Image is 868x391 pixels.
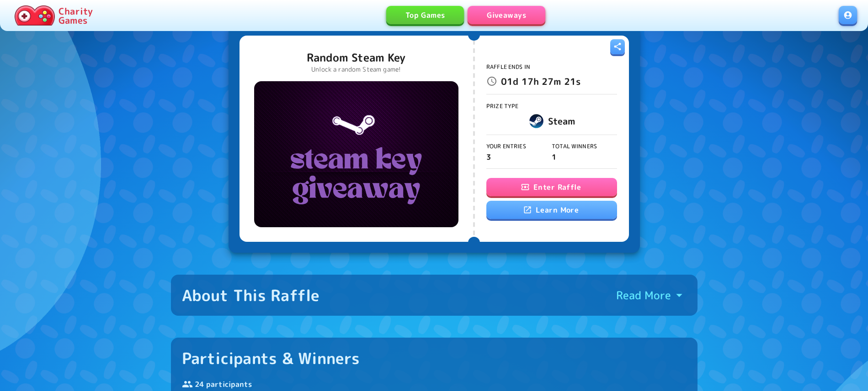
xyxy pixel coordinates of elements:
a: Charity Games [11,4,96,27]
button: About This RaffleRead More [171,275,698,316]
p: 01d 17h 27m 21s [501,74,580,89]
button: Enter Raffle [486,178,617,196]
span: Prize Type [486,102,519,110]
p: 1 [552,151,617,162]
p: 3 [486,151,552,162]
h6: Steam [548,114,575,128]
span: Your Entries [486,142,526,150]
div: Participants & Winners [182,349,360,368]
div: About This Raffle [182,286,320,305]
a: Giveaways [468,6,545,24]
a: Learn More [486,201,617,219]
p: Read More [616,288,671,302]
p: 24 participants [182,379,687,390]
a: Top Games [386,6,464,24]
img: Random Steam Key [254,81,458,227]
p: Random Steam Key [307,50,405,65]
span: Total Winners [552,142,597,150]
p: Unlock a random Steam game! [307,65,405,74]
img: Charity.Games [15,5,55,26]
p: Charity Games [59,6,93,25]
span: Raffle Ends In [486,63,530,71]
